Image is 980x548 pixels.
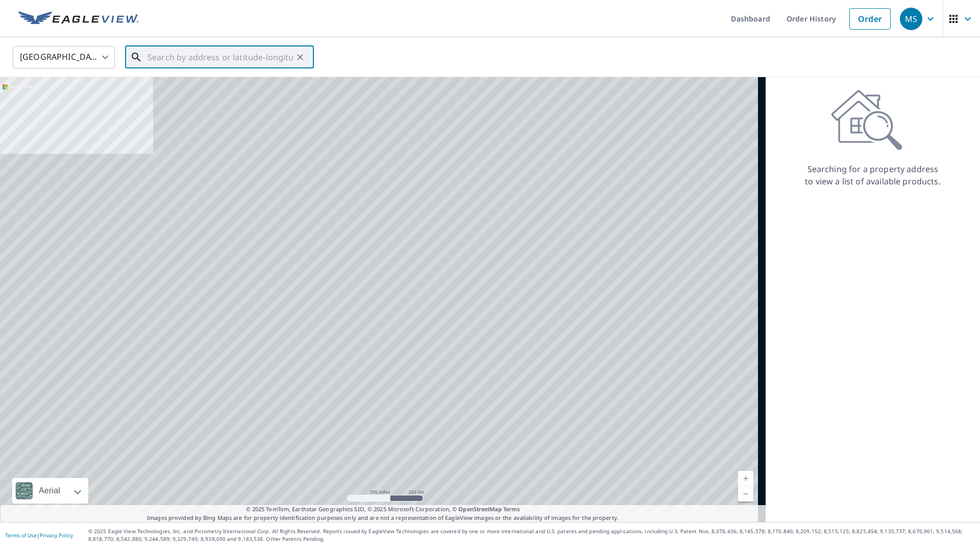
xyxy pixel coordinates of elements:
[13,43,115,72] div: [GEOGRAPHIC_DATA]
[5,532,37,539] a: Terms of Use
[738,471,753,486] a: Current Level 5, Zoom In
[12,478,88,504] div: Aerial
[88,528,975,543] p: © 2025 Eagle View Technologies, Inc. and Pictometry International Corp. All Rights Reserved. Repo...
[804,163,941,187] p: Searching for a property address to view a list of available products.
[36,478,63,504] div: Aerial
[40,532,73,539] a: Privacy Policy
[458,505,501,513] a: OpenStreetMap
[503,505,520,513] a: Terms
[246,505,520,514] span: © 2025 TomTom, Earthstar Geographics SIO, © 2025 Microsoft Corporation, ©
[900,8,922,30] div: MS
[293,50,307,64] button: Clear
[849,8,891,30] a: Order
[18,11,139,27] img: EV Logo
[148,43,293,72] input: Search by address or latitude-longitude
[738,486,753,502] a: Current Level 5, Zoom Out
[5,532,73,538] p: |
